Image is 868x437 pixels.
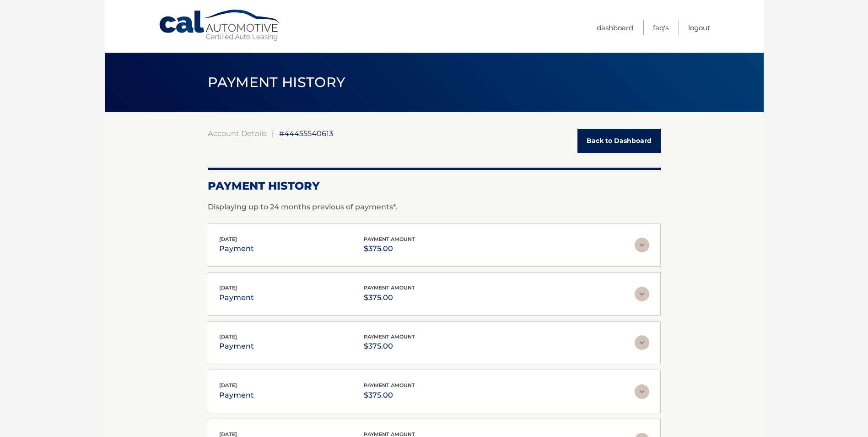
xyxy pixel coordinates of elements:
span: payment amount [364,236,415,242]
p: payment [219,242,254,255]
h2: Payment History [208,179,661,193]
a: Logout [688,20,710,35]
p: $375.00 [364,291,415,304]
p: $375.00 [364,389,415,402]
a: Back to Dashboard [577,129,661,153]
p: payment [219,291,254,304]
span: | [272,129,274,138]
span: [DATE] [219,382,237,388]
a: Dashboard [597,20,633,35]
img: accordion-rest.svg [635,335,649,350]
p: Displaying up to 24 months previous of payments*. [208,202,661,213]
img: accordion-rest.svg [635,287,649,301]
p: payment [219,389,254,402]
img: accordion-rest.svg [635,238,649,252]
p: payment [219,340,254,353]
a: FAQ's [653,20,669,35]
span: payment amount [364,284,415,291]
span: PAYMENT HISTORY [208,74,345,91]
span: [DATE] [219,333,237,340]
span: payment amount [364,333,415,340]
img: accordion-rest.svg [635,384,649,399]
p: $375.00 [364,340,415,353]
a: Account Details [208,129,267,138]
p: $375.00 [364,242,415,255]
span: [DATE] [219,284,237,291]
a: Cal Automotive [158,9,282,42]
span: payment amount [364,382,415,388]
span: [DATE] [219,236,237,242]
span: #44455540613 [279,129,333,138]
